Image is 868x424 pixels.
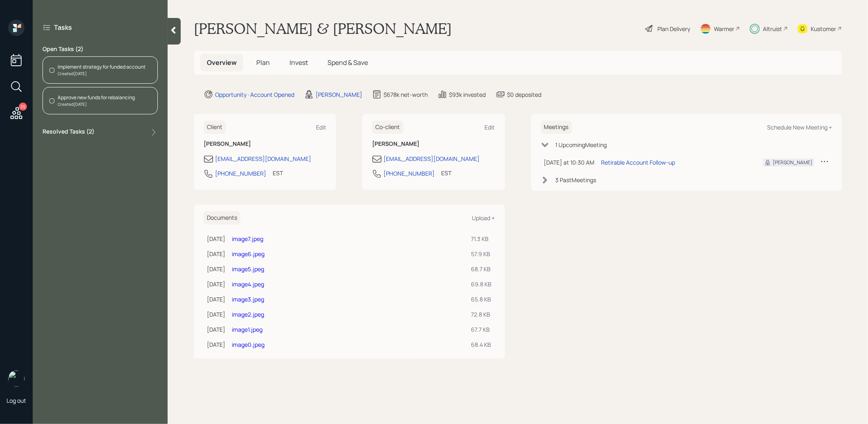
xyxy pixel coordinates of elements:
div: 69.8 KB [471,280,492,288]
h6: Documents [204,211,240,225]
div: [PERSON_NAME] [316,90,362,99]
div: Retirable Account Follow-up [601,158,675,167]
div: Approve new funds for rebalancing [58,94,135,101]
div: [EMAIL_ADDRESS][DOMAIN_NAME] [384,154,480,163]
div: EST [273,169,283,177]
div: Edit [485,123,495,131]
div: [DATE] [207,280,225,288]
div: Warmer [714,25,734,33]
a: image6.jpeg [232,250,265,258]
div: [PHONE_NUMBER] [384,169,435,178]
div: 65.8 KB [471,295,492,303]
div: [DATE] at 10:30 AM [544,158,595,167]
a: image5.jpeg [232,265,264,273]
a: image7.jpeg [232,235,263,243]
div: Kustomer [811,25,836,33]
div: [EMAIL_ADDRESS][DOMAIN_NAME] [215,154,311,163]
div: $0 deposited [507,90,541,99]
div: 67.7 KB [471,325,492,334]
div: [DATE] [207,340,225,349]
div: Log out [7,397,26,404]
span: Spend & Save [327,58,368,67]
div: Opportunity · Account Opened [215,90,294,99]
div: Upload + [472,214,495,222]
a: image2.jpeg [232,310,264,318]
img: treva-nostdahl-headshot.png [8,370,25,387]
div: $678k net-worth [384,90,428,99]
div: 68.7 KB [471,265,492,273]
div: $93k invested [449,90,486,99]
div: Created [DATE] [58,101,135,107]
span: Overview [207,58,237,67]
div: Edit [316,123,326,131]
a: image4.jpeg [232,280,264,288]
div: 68.4 KB [471,340,492,349]
span: Invest [289,58,308,67]
div: Schedule New Meeting + [767,123,832,131]
div: 71.3 KB [471,234,492,243]
label: Tasks [54,23,72,32]
h6: [PERSON_NAME] [204,141,326,147]
h6: Co-client [372,121,403,134]
div: 72.8 KB [471,310,492,319]
div: [DATE] [207,234,225,243]
label: Resolved Tasks ( 2 ) [43,127,94,137]
label: Open Tasks ( 2 ) [43,45,158,53]
a: image0.jpeg [232,341,265,348]
h6: Meetings [541,121,572,134]
div: Created [DATE] [58,71,146,77]
div: 57.9 KB [471,250,492,258]
div: [DATE] [207,265,225,273]
div: [PHONE_NUMBER] [215,169,266,178]
div: [DATE] [207,310,225,319]
a: image1.jpeg [232,326,262,333]
h6: [PERSON_NAME] [372,141,495,147]
div: 1 Upcoming Meeting [556,141,607,149]
div: EST [441,169,451,177]
div: Plan Delivery [657,25,690,33]
h6: Client [204,121,226,134]
div: Altruist [763,25,782,33]
div: 35 [19,103,27,111]
div: [DATE] [207,250,225,258]
div: Implement strategy for funded account [58,63,146,71]
h1: [PERSON_NAME] & [PERSON_NAME] [194,20,452,38]
div: [DATE] [207,325,225,334]
a: image3.jpeg [232,295,264,303]
div: [PERSON_NAME] [773,159,812,166]
div: [DATE] [207,295,225,303]
span: Plan [256,58,270,67]
div: 3 Past Meeting s [556,176,597,184]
